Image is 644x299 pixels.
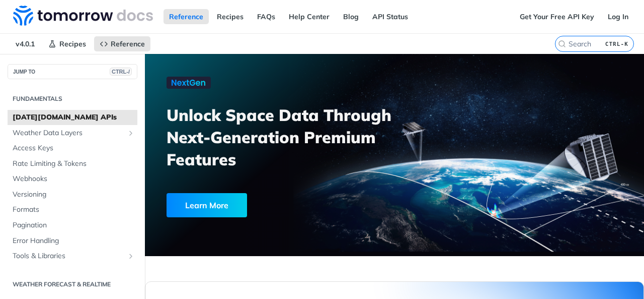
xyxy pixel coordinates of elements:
[367,9,414,24] a: API Status
[13,143,135,153] span: Access Keys
[13,236,135,246] span: Error Handling
[164,9,209,24] a: Reference
[8,126,137,141] a: Weather Data LayersShow subpages for Weather Data Layers
[10,36,40,51] span: v4.0.1
[8,280,137,289] h2: Weather Forecast & realtime
[167,193,247,217] div: Learn More
[283,9,335,24] a: Help Center
[8,218,137,233] a: Pagination
[514,9,600,24] a: Get Your Free API Key
[13,174,135,184] span: Webhooks
[8,171,137,187] a: Webhooks
[94,36,150,51] a: Reference
[338,9,364,24] a: Blog
[13,112,135,123] span: [DATE][DOMAIN_NAME] APIs
[8,141,137,156] a: Access Keys
[558,40,566,48] svg: Search
[13,205,135,215] span: Formats
[8,233,137,249] a: Error Handling
[13,220,135,230] span: Pagination
[111,39,145,48] span: Reference
[127,252,135,260] button: Show subpages for Tools & Libraries
[603,39,631,49] kbd: CTRL-K
[8,110,137,125] a: [DATE][DOMAIN_NAME] APIs
[211,9,249,24] a: Recipes
[167,77,211,89] img: NextGen
[8,94,137,103] h2: Fundamentals
[8,187,137,202] a: Versioning
[13,6,153,26] img: Tomorrow.io Weather API Docs
[8,156,137,171] a: Rate Limiting & Tokens
[43,36,92,51] a: Recipes
[167,104,406,170] h3: Unlock Space Data Through Next-Generation Premium Features
[59,39,86,48] span: Recipes
[602,9,634,24] a: Log In
[13,190,135,200] span: Versioning
[8,64,137,79] button: JUMP TOCTRL-/
[13,128,124,138] span: Weather Data Layers
[8,202,137,217] a: Formats
[110,68,132,76] span: CTRL-/
[127,129,135,137] button: Show subpages for Weather Data Layers
[13,251,124,261] span: Tools & Libraries
[252,9,281,24] a: FAQs
[167,193,358,217] a: Learn More
[8,249,137,264] a: Tools & LibrariesShow subpages for Tools & Libraries
[13,159,135,169] span: Rate Limiting & Tokens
